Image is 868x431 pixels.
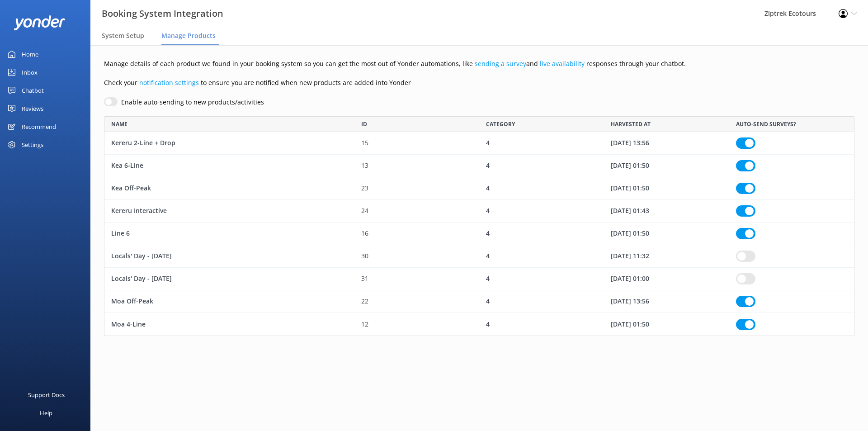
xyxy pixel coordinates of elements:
[104,268,854,290] div: row
[104,290,354,313] div: Moa Off-Peak
[121,97,264,107] label: Enable auto-sending to new products/activities
[354,313,479,336] div: 12
[161,31,216,40] span: Manage Products
[22,136,43,154] div: Settings
[22,63,38,81] div: Inbox
[354,223,479,245] div: 16
[479,155,604,177] div: 4
[104,313,854,336] div: row
[22,45,38,63] div: Home
[354,290,479,313] div: 22
[354,177,479,200] div: 23
[28,386,65,404] div: Support Docs
[14,15,66,30] img: yonder-white-logo.png
[611,120,651,128] span: HARVESTED AT
[104,200,354,223] div: Kereru Interactive
[475,59,526,68] a: sending a survey
[604,177,729,200] div: 10 Feb 21 01:50
[22,81,44,99] div: Chatbot
[604,200,729,223] div: 17 Feb 21 01:43
[111,120,127,128] span: NAME
[104,132,854,336] div: grid
[104,290,854,313] div: row
[354,132,479,155] div: 15
[604,268,729,290] div: 29 Sep 25 01:00
[479,177,604,200] div: 4
[479,223,604,245] div: 4
[104,177,854,200] div: row
[479,245,604,268] div: 4
[104,223,854,245] div: row
[479,313,604,336] div: 4
[604,223,729,245] div: 10 Feb 21 01:50
[104,313,354,336] div: Moa 4-Line
[139,78,199,87] a: notification settings
[479,290,604,313] div: 4
[22,99,43,118] div: Reviews
[104,78,854,88] p: Check your to ensure you are notified when new products are added into Yonder
[604,290,729,313] div: 29 Jan 21 13:56
[104,132,354,155] div: Kereru 2-Line + Drop
[104,245,354,268] div: Locals' Day - Sun 10th Nov 2024
[604,155,729,177] div: 10 Feb 21 01:50
[540,59,585,68] a: live availability
[104,245,854,268] div: row
[104,59,854,69] p: Manage details of each product we found in your booking system so you can get the most out of Yon...
[486,120,515,128] span: CATEGORY
[736,120,796,128] span: AUTO-SEND SURVEYS?
[22,118,56,136] div: Recommend
[354,245,479,268] div: 30
[104,155,354,177] div: Kea 6-Line
[604,245,729,268] div: 09 Nov 24 11:32
[104,132,854,155] div: row
[104,268,354,290] div: Locals' Day - Sat 1st Nov 2025
[104,200,854,223] div: row
[102,31,144,40] span: System Setup
[604,313,729,336] div: 10 Feb 21 01:50
[40,404,52,422] div: Help
[354,268,479,290] div: 31
[104,223,354,245] div: Line 6
[479,200,604,223] div: 4
[354,155,479,177] div: 13
[102,6,223,21] h3: Booking System Integration
[354,200,479,223] div: 24
[104,155,854,177] div: row
[479,268,604,290] div: 4
[479,132,604,155] div: 4
[361,120,367,128] span: ID
[604,132,729,155] div: 29 Jan 21 13:56
[104,177,354,200] div: Kea Off-Peak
